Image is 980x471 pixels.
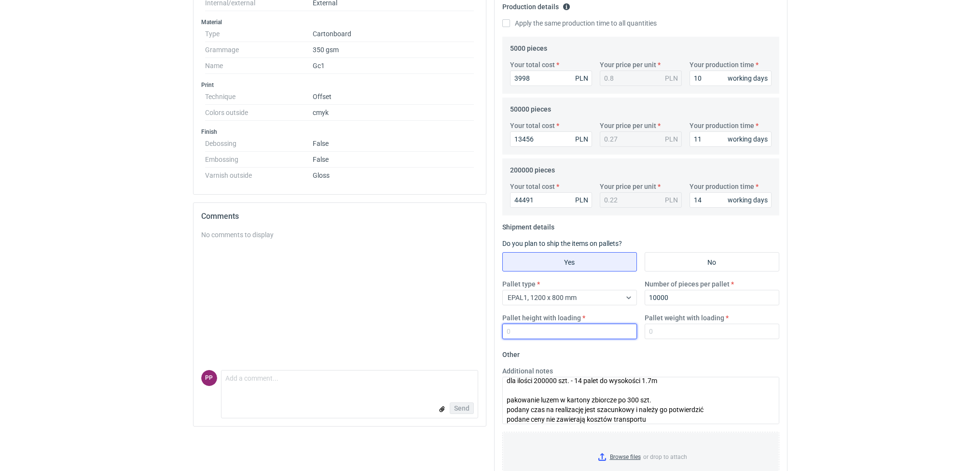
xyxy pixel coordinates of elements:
[201,370,217,386] div: Paulina Pander
[600,60,656,70] label: Your price per unit
[313,105,474,121] dd: cmyk
[510,41,547,52] legend: 5000 pieces
[645,313,724,323] label: Pallet weight with loading
[645,252,779,271] label: No
[575,195,588,205] div: PLN
[600,182,656,191] label: Your price per unit
[201,230,478,240] div: No comments to display
[645,324,779,339] input: 0
[313,26,474,42] dd: Cartonboard
[450,402,474,414] button: Send
[205,105,313,121] dt: Colors outside
[645,290,779,305] input: 0
[502,313,581,323] label: Pallet height with loading
[665,195,678,205] div: PLN
[205,136,313,152] dt: Debossing
[690,71,772,86] input: 0
[728,73,768,83] div: working days
[205,26,313,42] dt: Type
[508,294,577,301] span: EPAL1, 1200 x 800 mm
[575,73,588,83] div: PLN
[201,211,478,222] h2: Comments
[313,168,474,179] dd: Gloss
[510,60,555,70] label: Your total cost
[575,134,588,144] div: PLN
[690,192,772,208] input: 0
[510,182,555,191] label: Your total cost
[510,101,551,113] legend: 50000 pieces
[510,162,555,174] legend: 200000 pieces
[690,121,754,130] label: Your production time
[313,58,474,74] dd: Gc1
[502,377,779,424] textarea: dla ilości 5000 szt. - jedna paleta do wysokości 80cm dla ilości 50000 szt. - cztery palety do wy...
[728,195,768,205] div: working days
[510,192,592,208] input: 0
[205,152,313,168] dt: Embossing
[205,58,313,74] dt: Name
[502,18,657,28] label: Apply the same production time to all quantities
[201,370,217,386] figcaption: PP
[600,121,656,130] label: Your price per unit
[454,405,469,412] span: Send
[313,89,474,105] dd: Offset
[201,81,478,89] h3: Print
[690,60,754,70] label: Your production time
[502,240,622,247] label: Do you plan to ship the items on pallets?
[510,121,555,130] label: Your total cost
[205,168,313,179] dt: Varnish outside
[728,134,768,144] div: working days
[645,279,730,289] label: Number of pieces per pallet
[313,152,474,168] dd: False
[502,324,637,339] input: 0
[205,42,313,58] dt: Grammage
[502,347,520,358] legend: Other
[502,366,553,376] label: Additional notes
[502,279,536,289] label: Pallet type
[201,128,478,136] h3: Finish
[665,73,678,83] div: PLN
[313,136,474,152] dd: False
[313,42,474,58] dd: 350 gsm
[510,71,592,86] input: 0
[690,182,754,191] label: Your production time
[502,252,637,271] label: Yes
[205,89,313,105] dt: Technique
[510,131,592,147] input: 0
[690,131,772,147] input: 0
[665,134,678,144] div: PLN
[502,219,554,231] legend: Shipment details
[201,18,478,26] h3: Material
